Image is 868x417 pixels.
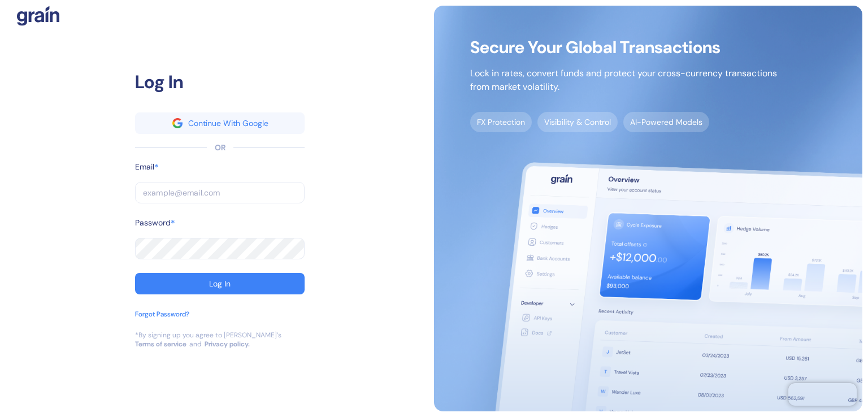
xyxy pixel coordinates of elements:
div: Log In [209,280,231,288]
span: Visibility & Control [537,112,618,132]
iframe: Chatra live chat [788,383,857,406]
div: Log In [135,68,305,95]
div: OR [215,142,225,154]
label: Password [135,217,171,229]
div: *By signing up you agree to [PERSON_NAME]’s [135,331,281,340]
p: Lock in rates, convert funds and protect your cross-currency transactions from market volatility. [470,67,777,94]
div: and [189,340,202,349]
button: Log In [135,273,305,294]
label: Email [135,161,154,173]
button: googleContinue With Google [135,112,305,134]
span: FX Protection [470,112,532,132]
a: Terms of service [135,340,186,349]
input: example@email.com [135,182,305,203]
div: Continue With Google [188,119,268,127]
img: google [172,118,183,128]
span: Secure Your Global Transactions [470,42,777,53]
span: AI-Powered Models [623,112,709,132]
img: logo [17,6,59,26]
button: Forgot Password? [135,309,189,331]
img: signup-main-image [434,6,862,411]
div: Forgot Password? [135,309,189,319]
a: Privacy policy. [205,340,250,349]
